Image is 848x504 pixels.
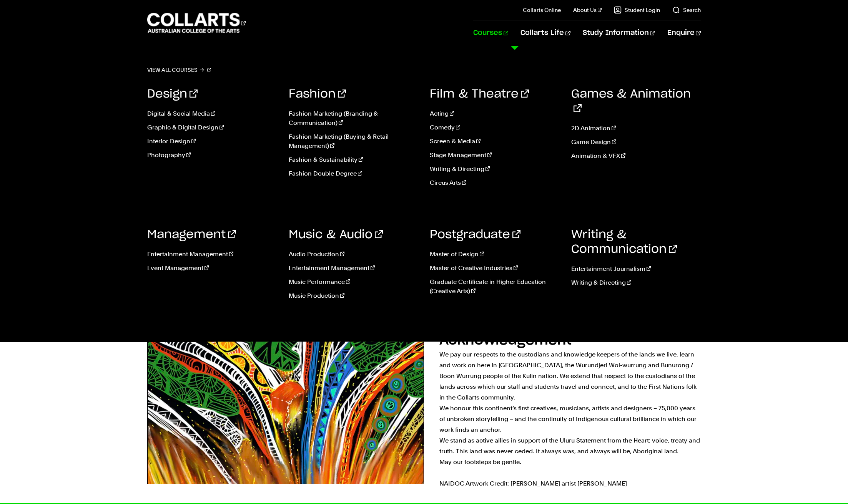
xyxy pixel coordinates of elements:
[439,349,701,489] p: We pay our respects to the custodians and knowledge keepers of the lands we live, learn and work ...
[667,20,701,46] a: Enquire
[430,178,560,187] a: Circus Arts
[571,124,701,133] a: 2D Animation
[289,264,419,273] a: Entertainment Management
[573,6,602,14] a: About Us
[672,6,701,14] a: Search
[289,155,419,164] a: Fashion & Sustainability
[147,137,277,146] a: Interior Design
[289,88,346,100] a: Fashion
[571,138,701,147] a: Game Design
[147,250,277,259] a: Entertainment Management
[430,123,560,132] a: Comedy
[571,278,701,287] a: Writing & Directing
[430,250,560,259] a: Master of Design
[147,264,277,273] a: Event Management
[147,109,277,118] a: Digital & Social Media
[571,151,701,161] a: Animation & VFX
[430,229,520,240] a: Postgraduate
[289,132,419,151] a: Fashion Marketing (Buying & Retail Management)
[289,229,383,240] a: Music & Audio
[430,151,560,160] a: Stage Management
[147,123,277,132] a: Graphic & Digital Design
[147,151,277,160] a: Photography
[289,250,419,259] a: Audio Production
[430,137,560,146] a: Screen & Media
[430,88,529,100] a: Film & Theatre
[523,6,561,14] a: Collarts Online
[147,12,246,34] div: Go to homepage
[473,20,508,46] a: Courses
[571,229,677,255] a: Writing & Communication
[430,164,560,174] a: Writing & Directing
[147,88,198,100] a: Design
[583,20,655,46] a: Study Information
[289,169,419,178] a: Fashion Double Degree
[430,277,560,296] a: Graduate Certificate in Higher Education (Creative Arts)
[147,229,236,240] a: Management
[289,109,419,128] a: Fashion Marketing (Branding & Communication)
[430,264,560,273] a: Master of Creative Industries
[147,65,211,75] a: View all courses
[289,277,419,287] a: Music Performance
[614,6,660,14] a: Student Login
[430,109,560,118] a: Acting
[571,88,691,114] a: Games & Animation
[571,264,701,274] a: Entertainment Journalism
[289,291,419,300] a: Music Production
[520,20,570,46] a: Collarts Life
